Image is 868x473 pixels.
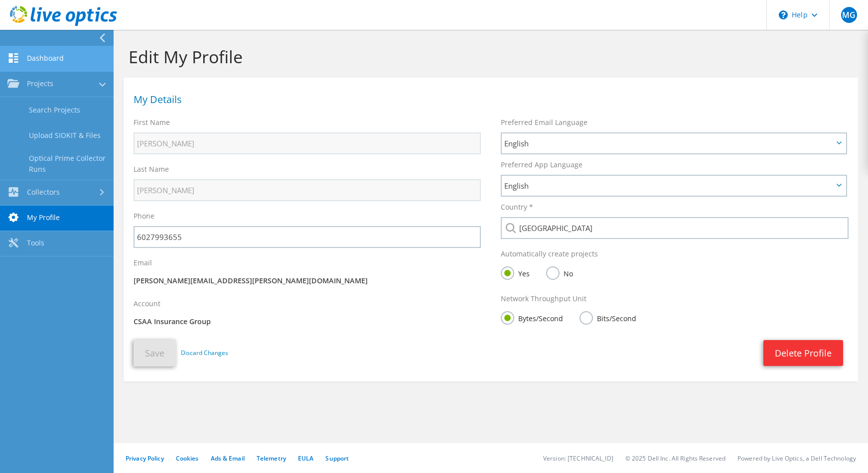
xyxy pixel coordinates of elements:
[779,10,788,19] svg: \n
[134,340,176,366] button: Save
[257,454,286,463] a: Telemetry
[625,454,725,463] li: © 2025 Dell Inc. All Rights Reserved
[501,311,563,324] label: Bytes/Second
[134,95,843,105] h1: My Details
[181,348,228,358] a: Discard Changes
[134,316,481,327] p: CSAA Insurance Group
[543,454,613,463] li: Version: [TECHNICAL_ID]
[763,340,843,366] a: Delete Profile
[134,164,169,174] label: Last Name
[546,266,573,279] label: No
[579,311,636,324] label: Bits/Second
[134,118,170,127] label: First Name
[501,118,587,127] label: Preferred Email Language
[737,454,856,463] li: Powered by Live Optics, a Dell Technology
[134,299,160,309] label: Account
[126,454,164,463] a: Privacy Policy
[501,266,530,279] label: Yes
[298,454,313,463] a: EULA
[176,454,199,463] a: Cookies
[134,275,481,286] p: [PERSON_NAME][EMAIL_ADDRESS][PERSON_NAME][DOMAIN_NAME]
[504,180,833,192] span: English
[504,137,833,149] span: English
[134,211,154,221] label: Phone
[325,454,349,463] a: Support
[501,160,582,170] label: Preferred App Language
[134,258,152,268] label: Email
[501,294,586,304] label: Network Throughput Unit
[211,454,245,463] a: Ads & Email
[129,46,848,67] h1: Edit My Profile
[841,7,857,23] span: MG
[501,202,533,212] label: Country *
[501,249,598,259] label: Automatically create projects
